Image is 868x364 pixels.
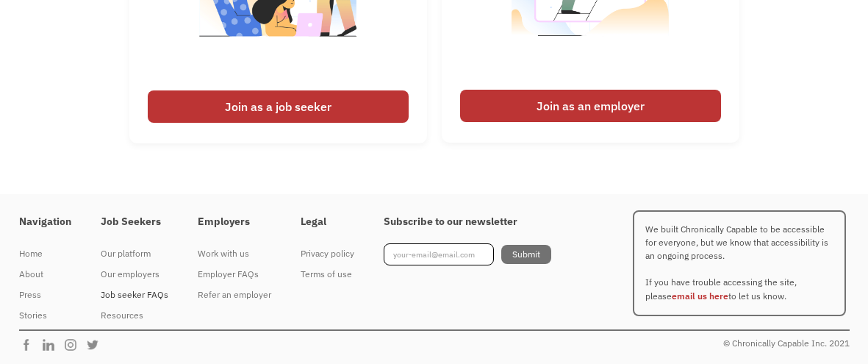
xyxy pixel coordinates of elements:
a: Privacy policy [301,243,354,264]
div: Join as a job seeker [148,90,409,123]
h4: Navigation [19,215,71,229]
a: email us here [672,290,728,301]
div: Stories [19,307,71,324]
a: Stories [19,305,71,326]
div: Privacy policy [301,245,354,263]
div: © Chronically Capable Inc. 2021 [723,335,850,352]
a: Our platform [101,243,168,264]
div: Job seeker FAQs [101,286,168,304]
div: Employer FAQs [198,265,271,283]
a: Resources [101,305,168,326]
input: Submit [501,245,551,264]
div: Terms of use [301,265,354,283]
input: your-email@email.com [384,243,494,265]
a: Our employers [101,264,168,285]
h4: Employers [198,215,271,229]
a: Terms of use [301,264,354,285]
div: Our platform [101,245,168,263]
div: Refer an employer [198,286,271,304]
div: Work with us [198,245,271,263]
h4: Legal [301,215,354,229]
div: Home [19,245,71,263]
img: Chronically Capable Twitter Page [85,338,107,352]
div: Join as an employer [460,90,721,122]
a: Refer an employer [198,285,271,305]
h4: Subscribe to our newsletter [384,215,551,229]
a: Work with us [198,243,271,264]
a: Press [19,285,71,305]
a: Home [19,243,71,264]
form: Footer Newsletter [384,243,551,265]
a: About [19,264,71,285]
a: Employer FAQs [198,264,271,285]
div: Our employers [101,265,168,283]
p: We built Chronically Capable to be accessible for everyone, but we know that accessibility is an ... [633,210,846,316]
div: Resources [101,307,168,324]
img: Chronically Capable Instagram Page [63,338,85,352]
a: Job seeker FAQs [101,285,168,305]
img: Chronically Capable Linkedin Page [41,338,63,352]
div: Press [19,286,71,304]
img: Chronically Capable Facebook Page [19,338,41,352]
h4: Job Seekers [101,215,168,229]
div: About [19,265,71,283]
